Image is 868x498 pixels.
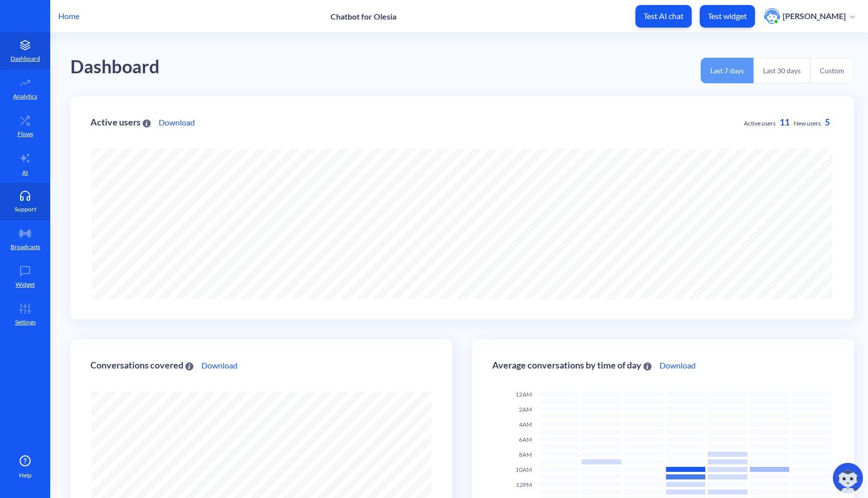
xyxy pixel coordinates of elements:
p: Test widget [708,11,747,21]
div: Active users [90,117,151,127]
p: Chatbot for Olesia [331,12,396,21]
span: 11 [780,116,790,128]
p: Test AI chat [643,11,684,21]
button: Custom [810,58,854,83]
a: Download [159,116,195,129]
p: Analytics [13,92,37,101]
span: 6AM [519,436,532,443]
p: [PERSON_NAME] [783,11,846,22]
p: Settings [15,318,36,327]
button: Last 7 days [701,58,753,83]
a: Download [660,359,696,371]
div: Dashboard [70,53,160,81]
button: Test AI chat [635,5,692,28]
div: Conversations covered [90,360,193,370]
span: Help [19,471,32,480]
p: Support [15,205,36,214]
span: 8AM [519,451,532,458]
p: Widget [16,280,35,289]
p: Flows [18,130,33,139]
a: Download [201,359,238,371]
span: 12AM [515,391,532,398]
span: 10AM [515,466,532,473]
p: AI [22,168,28,177]
button: Last 30 days [753,58,810,83]
button: user photo[PERSON_NAME] [759,7,860,25]
div: Average conversations by time of day [492,360,652,370]
span: 12PM [516,481,532,488]
span: 5 [825,116,830,128]
img: copilot-icon.svg [833,463,863,493]
p: Broadcasts [11,242,40,252]
span: Active users [744,119,776,127]
p: Dashboard [11,54,40,63]
img: user photo [764,8,780,24]
p: Home [58,10,79,22]
button: Test widget [700,5,755,28]
span: 2AM [519,406,532,413]
span: New users [794,119,821,127]
span: 4AM [519,421,532,428]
